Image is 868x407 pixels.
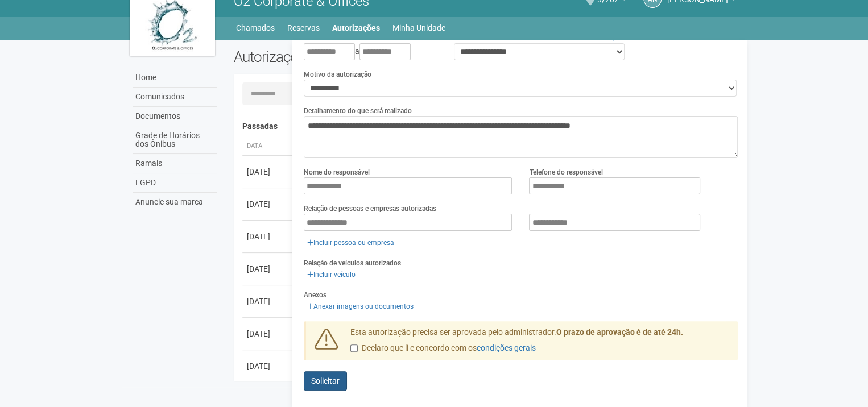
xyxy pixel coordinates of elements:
a: Reservas [287,20,320,36]
label: Telefone do responsável [529,167,602,177]
a: Minha Unidade [392,20,445,36]
a: Anexar imagens ou documentos [304,300,417,313]
div: [DATE] [247,198,289,210]
a: Incluir veículo [304,268,359,281]
label: Anexos [304,290,326,300]
div: a [304,43,437,60]
a: Chamados [236,20,275,36]
a: LGPD [133,173,217,193]
a: Autorizações [332,20,380,36]
span: Solicitar [311,376,340,385]
label: Relação de pessoas e empresas autorizadas [304,204,436,214]
button: Solicitar [304,371,347,391]
div: Esta autorização precisa ser aprovada pelo administrador. [342,327,738,360]
label: Declaro que li e concordo com os [350,343,536,354]
div: [DATE] [247,328,289,339]
label: Motivo da autorização [304,69,371,80]
a: Ramais [133,154,217,173]
th: Data [242,137,294,156]
a: Incluir pessoa ou empresa [304,236,398,249]
h2: Autorizações [234,48,477,65]
div: [DATE] [247,263,289,275]
div: [DATE] [247,360,289,372]
a: Grade de Horários dos Ônibus [133,126,217,154]
a: Comunicados [133,88,217,107]
label: Detalhamento do que será realizado [304,106,412,116]
a: Documentos [133,107,217,126]
div: [DATE] [247,231,289,242]
label: Relação de veículos autorizados [304,258,401,268]
h4: Passadas [242,122,730,131]
input: Declaro que li e concordo com oscondições gerais [350,344,358,352]
label: Nome do responsável [304,167,370,177]
a: condições gerais [477,343,536,352]
a: Home [133,68,217,88]
strong: O prazo de aprovação é de até 24h. [556,327,683,337]
a: Anuncie sua marca [133,193,217,211]
div: [DATE] [247,296,289,307]
div: [DATE] [247,166,289,177]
